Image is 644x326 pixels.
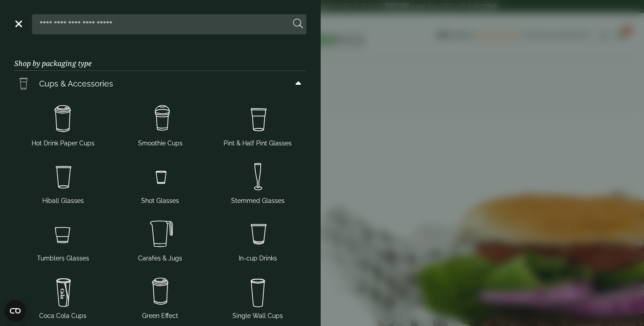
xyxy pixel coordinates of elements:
[212,159,303,194] img: Stemmed_glass.svg
[18,101,108,137] img: HotDrink_paperCup.svg
[115,274,206,309] img: HotDrink_paperCup.svg
[37,254,89,263] span: Tumblers Glasses
[141,196,179,206] span: Shot Glasses
[224,139,292,148] span: Pint & Half Pint Glasses
[18,215,108,265] a: Tumblers Glasses
[18,157,108,207] a: Hiball Glasses
[4,300,26,322] button: Open CMP widget
[18,159,108,194] img: Hiball.svg
[14,71,306,96] a: Cups & Accessories
[212,272,303,322] a: Single Wall Cups
[115,157,206,207] a: Shot Glasses
[32,139,94,148] span: Hot Drink Paper Cups
[212,157,303,207] a: Stemmed Glasses
[115,99,206,150] a: Smoothie Cups
[39,78,113,90] span: Cups & Accessories
[115,159,206,194] img: Shot_glass.svg
[212,99,303,150] a: Pint & Half Pint Glasses
[231,196,285,206] span: Stemmed Glasses
[212,215,303,265] a: In-cup Drinks
[115,101,206,137] img: Smoothie_cups.svg
[18,99,108,150] a: Hot Drink Paper Cups
[212,101,303,137] img: PintNhalf_cup.svg
[42,196,84,206] span: Hiball Glasses
[14,74,32,92] img: PintNhalf_cup.svg
[115,272,206,322] a: Green Effect
[18,272,108,322] a: Coca Cola Cups
[239,254,277,263] span: In-cup Drinks
[115,215,206,265] a: Carafes & Jugs
[142,311,178,321] span: Green Effect
[212,274,303,309] img: plain-soda-cup.svg
[18,216,108,252] img: Tumbler_glass.svg
[212,216,303,252] img: Incup_drinks.svg
[138,139,183,148] span: Smoothie Cups
[14,45,306,71] h3: Shop by packaging type
[232,311,283,321] span: Single Wall Cups
[39,311,86,321] span: Coca Cola Cups
[115,216,206,252] img: JugsNcaraffes.svg
[138,254,182,263] span: Carafes & Jugs
[18,274,108,309] img: cola.svg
